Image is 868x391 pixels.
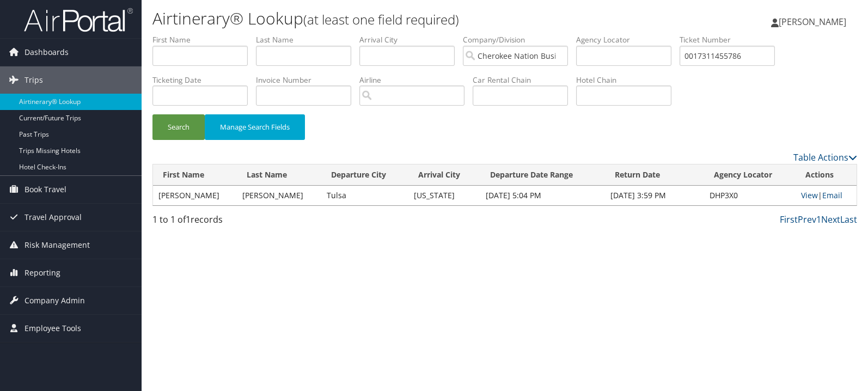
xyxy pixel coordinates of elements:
[359,34,463,45] label: Arrival City
[408,186,480,205] td: [US_STATE]
[237,164,321,186] th: Last Name: activate to sort column ascending
[576,75,680,85] label: Hotel Chain
[25,66,43,94] span: Trips
[321,164,408,186] th: Departure City: activate to sort column ascending
[25,231,90,259] span: Risk Management
[793,151,857,163] a: Table Actions
[152,75,256,85] label: Ticketing Date
[321,186,408,205] td: Tulsa
[480,186,605,205] td: [DATE] 5:04 PM
[796,164,857,186] th: Actions
[840,213,857,225] a: Last
[25,39,69,66] span: Dashboards
[796,186,857,205] td: |
[25,204,82,231] span: Travel Approval
[704,164,795,186] th: Agency Locator: activate to sort column ascending
[256,34,359,45] label: Last Name
[816,213,821,225] a: 1
[153,186,237,205] td: [PERSON_NAME]
[25,287,85,314] span: Company Admin
[798,213,816,225] a: Prev
[152,114,205,140] button: Search
[821,213,840,225] a: Next
[704,186,795,205] td: DHP3X0
[152,7,622,30] h1: Airtinerary® Lookup
[473,75,576,85] label: Car Rental Chain
[205,114,305,140] button: Manage Search Fields
[256,75,359,85] label: Invoice Number
[801,190,818,200] a: View
[303,10,459,28] small: (at least one field required)
[152,213,316,231] div: 1 to 1 of records
[576,34,680,45] label: Agency Locator
[24,7,133,33] img: airportal-logo.png
[25,259,60,286] span: Reporting
[152,34,256,45] label: First Name
[359,75,473,85] label: Airline
[822,190,842,200] a: Email
[237,186,321,205] td: [PERSON_NAME]
[463,34,576,45] label: Company/Division
[779,16,846,28] span: [PERSON_NAME]
[771,5,857,38] a: [PERSON_NAME]
[480,164,605,186] th: Departure Date Range: activate to sort column ascending
[408,164,480,186] th: Arrival City: activate to sort column ascending
[186,213,191,225] span: 1
[605,164,704,186] th: Return Date: activate to sort column ascending
[153,164,237,186] th: First Name: activate to sort column ascending
[25,176,66,203] span: Book Travel
[780,213,798,225] a: First
[680,34,783,45] label: Ticket Number
[605,186,704,205] td: [DATE] 3:59 PM
[25,315,81,342] span: Employee Tools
